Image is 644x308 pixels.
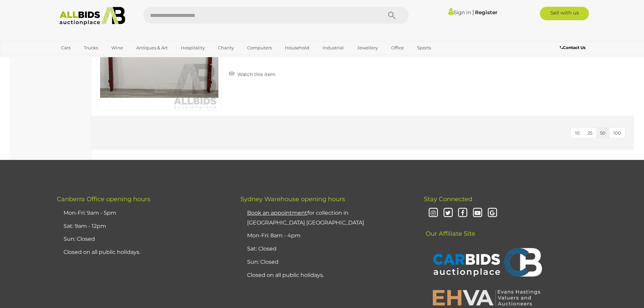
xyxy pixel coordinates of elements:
[62,220,223,233] li: Sat: 9am - 12pm
[62,207,223,220] li: Mon-Fri: 9am - 5pm
[387,42,408,53] a: Office
[79,42,102,53] a: Trucks
[245,256,407,269] li: Sun: Closed
[596,128,610,138] button: 50
[375,7,409,24] button: Search
[613,130,621,136] span: 100
[413,42,435,53] a: Sports
[62,246,223,259] li: Closed on all public holidays.
[600,130,605,136] span: 50
[472,207,483,219] i: Youtube
[571,128,584,138] button: 10
[57,195,150,203] span: Canberra Office opening hours
[575,130,580,136] span: 10
[57,53,114,65] a: [GEOGRAPHIC_DATA]
[472,8,474,16] span: |
[57,42,75,53] a: Cars
[132,42,172,53] a: Antiques & Art
[247,210,307,216] u: Book an appointment
[176,42,209,53] a: Hospitality
[56,7,129,25] img: Allbids.com.au
[62,233,223,246] li: Sun: Closed
[236,71,276,77] span: Watch this item
[247,210,364,226] a: Book an appointmentfor collection in [GEOGRAPHIC_DATA] [GEOGRAPHIC_DATA]
[281,42,314,53] a: Household
[424,220,475,237] span: Our Affiliate Site
[429,289,544,306] img: EHVA | Evans Hastings Valuers and Auctioneers
[424,195,472,203] span: Stay Connected
[429,241,544,285] img: CARBIDS Auctionplace
[245,269,407,282] li: Closed on all public holidays.
[227,69,277,79] a: Watch this item
[240,195,345,203] span: Sydney Warehouse opening hours
[245,229,407,242] li: Mon-Fri: 8am - 4pm
[457,207,469,219] i: Facebook
[560,44,587,51] a: Contact Us
[588,130,592,136] span: 25
[245,242,407,256] li: Sat: Closed
[243,42,276,53] a: Computers
[353,42,382,53] a: Jewellery
[427,207,439,219] i: Instagram
[214,42,238,53] a: Charity
[442,207,454,219] i: Twitter
[448,9,471,16] a: Sign In
[318,42,348,53] a: Industrial
[107,42,127,53] a: Wine
[583,128,596,138] button: 25
[609,128,625,138] button: 100
[560,45,586,50] b: Contact Us
[540,7,589,20] a: Sell with us
[486,207,498,219] i: Google
[475,9,497,16] a: Register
